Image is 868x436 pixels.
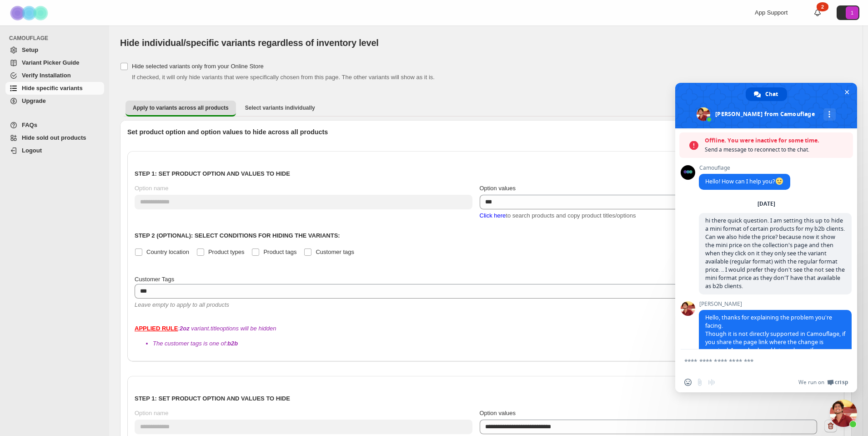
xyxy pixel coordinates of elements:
div: 2 [817,2,828,11]
span: Click here [480,212,506,219]
span: to search products and copy product titles/options [480,212,636,219]
span: Chat [765,87,778,101]
span: Hide selected variants only from your Online Store [132,63,264,70]
span: Upgrade [22,97,46,104]
button: Apply to variants across all products [125,101,236,117]
div: : variant.title options will be hidden [135,324,837,348]
a: Close chat [830,400,857,427]
text: 1 [851,10,853,15]
span: Camouflage [699,165,790,171]
div: [DATE] [758,201,775,207]
span: Hide sold out products [22,134,86,141]
span: Verify Installation [22,72,71,79]
span: Apply to variants across all products [133,104,229,112]
span: If checked, it will only hide variants that were specifically chosen from this page. The other va... [132,74,435,81]
span: FAQs [22,122,37,128]
p: Step 1: Set product option and values to hide [135,394,837,403]
span: [PERSON_NAME] [699,301,852,307]
span: Option values [480,410,516,416]
span: Option name [135,185,168,192]
span: Avatar with initials 1 [846,6,858,19]
span: Send a message to reconnect to the chat. [705,145,848,154]
span: Offline. You were inactive for some time. [705,136,848,145]
p: Set product option and option values to hide across all products [127,127,844,137]
span: Option values [480,185,516,192]
a: Setup [5,44,104,56]
span: The customer tags is one of: [153,340,238,347]
img: Camouflage [7,0,53,25]
p: Step 1: Set product option and values to hide [135,169,837,178]
span: Country location [146,248,189,255]
span: Select variants individually [245,104,315,112]
span: Hide individual/specific variants regardless of inventory level [120,38,379,48]
a: Hide specific variants [5,82,104,95]
a: Chat [746,87,787,101]
strong: APPLIED RULE [135,325,178,332]
button: Avatar with initials 1 [837,5,859,20]
a: Upgrade [5,95,104,107]
a: 2 [813,8,822,17]
a: Hide sold out products [5,132,104,144]
b: 2oz [180,325,190,332]
span: Hello, thanks for explaining the problem you're facing. Though it is not directly supported in Ca... [705,314,845,362]
a: Variant Picker Guide [5,56,104,69]
span: Close chat [842,87,852,97]
a: Logout [5,144,104,157]
span: Setup [22,46,38,53]
p: Step 2 (Optional): Select conditions for hiding the variants: [135,231,837,240]
span: Option name [135,410,168,416]
span: Crisp [835,379,848,386]
span: App Support [755,9,788,16]
textarea: Compose your message... [684,350,830,372]
span: Hello! How can I help you? [705,177,784,185]
a: FAQs [5,119,104,132]
b: b2b [227,340,238,347]
span: Customer tags [316,248,354,255]
span: Insert an emoji [684,379,692,386]
span: Variant Picker Guide [22,59,79,66]
span: Hide specific variants [22,85,83,91]
span: Product tags [263,248,296,255]
a: We run onCrisp [798,379,848,386]
a: Verify Installation [5,69,104,82]
span: Customer Tags [135,276,174,283]
span: Leave empty to apply to all products [135,301,229,308]
span: hi there quick question. I am setting this up to hide a mini format of certain products for my b2... [705,217,845,290]
span: We run on [798,379,824,386]
span: Product types [208,248,245,255]
span: Logout [22,147,42,154]
span: CAMOUFLAGE [9,35,105,42]
button: Select variants individually [238,101,322,115]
